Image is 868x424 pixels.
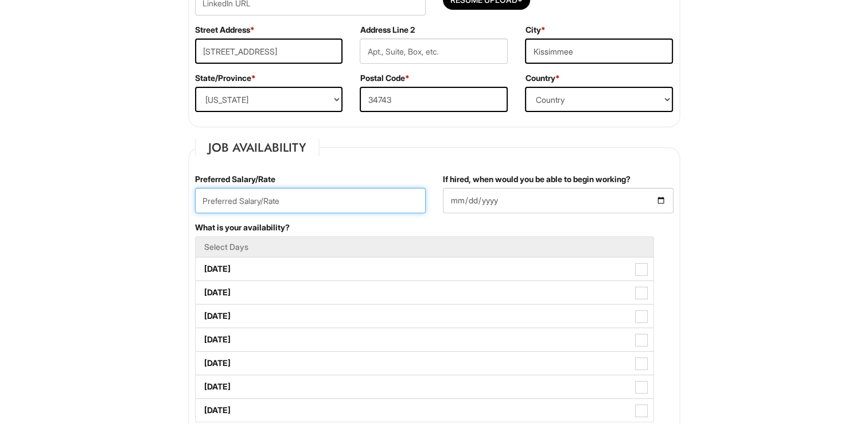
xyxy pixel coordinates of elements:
select: State/Province [195,87,343,112]
label: Address Line 2 [360,24,414,36]
input: City [525,38,673,64]
label: Preferred Salary/Rate [195,174,275,185]
label: If hired, when would you be able to begin working? [443,174,630,185]
label: [DATE] [196,257,653,280]
label: City [525,24,545,36]
label: [DATE] [196,328,653,351]
label: [DATE] [196,304,653,327]
select: Country [525,87,673,112]
label: Street Address [195,24,255,36]
label: State/Province [195,72,256,84]
label: [DATE] [196,281,653,304]
input: Preferred Salary/Rate [195,188,426,213]
label: [DATE] [196,352,653,375]
label: What is your availability? [195,222,290,233]
input: Postal Code [360,87,508,112]
h5: Select Days [204,242,645,251]
input: Street Address [195,38,343,64]
label: [DATE] [196,375,653,398]
label: [DATE] [196,399,653,422]
label: Postal Code [360,72,409,84]
input: Apt., Suite, Box, etc. [360,38,508,64]
legend: Job Availability [195,139,320,156]
label: Country [525,72,559,84]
